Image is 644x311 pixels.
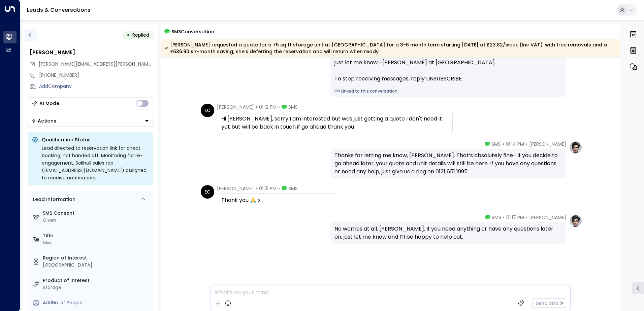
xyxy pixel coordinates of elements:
div: Thank you 🙏 x [221,196,334,204]
span: • [278,185,280,192]
div: AddCompany [39,83,153,90]
span: SMS [491,141,501,147]
span: 01:14 PM [506,141,524,147]
a: Leads & Conversations [27,6,91,14]
div: Hi [PERSON_NAME], just checking in to see if you’re still interested in the 75 sq ft unit at [GEO... [334,34,562,83]
span: • [503,214,505,221]
div: • [127,29,130,41]
label: Product of Interest [43,277,150,284]
span: [PERSON_NAME] [217,104,254,110]
div: [GEOGRAPHIC_DATA] [43,262,150,269]
div: [PERSON_NAME] requested a quote for a 75 sq ft storage unit at [GEOGRAPHIC_DATA] for a 3-6 month ... [164,41,616,55]
span: [PERSON_NAME] [529,214,566,221]
span: • [256,104,257,110]
span: • [503,141,504,147]
div: Button group with a nested menu [28,115,153,127]
label: Title [43,232,150,239]
label: SMS Consent [43,210,150,217]
span: 01:12 PM [259,104,277,110]
span: 01:17 PM [506,214,524,221]
div: Storage [43,284,150,291]
div: No worries at all, [PERSON_NAME]. If you need anything or have any questions later on, just let m... [334,225,562,241]
div: Actions [31,118,56,124]
span: emily.craythorne@live.co.uk [39,61,153,68]
div: Given [43,217,150,224]
span: Replied [132,32,149,38]
div: Miss [43,239,150,246]
div: Hi [PERSON_NAME], sorry I am interested but was just getting a quote I don't need it yet but will... [221,115,448,131]
span: • [256,185,257,192]
img: profile-logo.png [569,141,582,154]
span: 01:15 PM [259,185,277,192]
span: [PERSON_NAME] [217,185,254,192]
span: • [526,141,527,147]
label: Region of Interest [43,254,150,262]
button: Actions [28,115,153,127]
div: Lead directed to reservation link for direct booking; not handed off. Monitoring for re-engagemen... [42,144,149,181]
div: AddNo. of People [43,299,150,306]
span: [PERSON_NAME] [529,141,566,147]
span: SMS [492,214,501,221]
span: SMS [288,104,298,110]
div: [PERSON_NAME] [30,48,153,57]
p: Qualification Status [42,136,149,143]
div: EC [201,104,214,117]
span: • [278,104,280,110]
span: [PERSON_NAME][EMAIL_ADDRESS][PERSON_NAME][DOMAIN_NAME] [39,61,191,67]
div: [PHONE_NUMBER] [39,72,153,79]
a: Linked to this conversation [334,88,562,94]
span: • [526,214,527,221]
img: profile-logo.png [569,214,582,228]
div: Lead Information [31,196,75,203]
div: EC [201,185,214,199]
span: SMS Conversation [171,28,214,35]
span: SMS [288,185,298,192]
div: AI Mode [39,100,59,107]
div: Thanks for letting me know, [PERSON_NAME]. That’s absolutely fine—if you decide to go ahead later... [334,151,562,176]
